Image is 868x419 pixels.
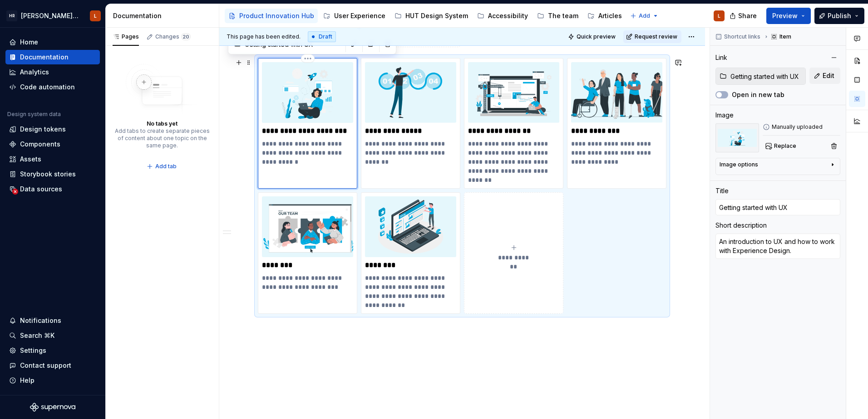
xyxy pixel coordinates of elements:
div: Components [20,140,60,149]
button: Contact support [5,358,100,373]
span: Add [639,12,650,19]
a: Accessibility [473,9,532,23]
img: a09eb1ed-ebb1-4a0c-9816-865653271f0a.svg [262,62,353,123]
img: b83da446-6d5c-4108-96a5-8007902742a0.svg [571,62,662,123]
a: Storybook stories [5,167,100,181]
input: Add title [715,199,840,215]
div: User Experience [334,11,385,20]
span: Shortcut links [724,33,760,40]
button: Quick preview [565,30,620,43]
a: Code automation [5,80,100,94]
button: Add [627,10,661,22]
a: Settings [5,343,100,358]
div: Changes [155,33,191,40]
button: Image options [720,161,836,172]
img: 4398fe95-1c1f-4f99-a677-bbc5bbf96acc.svg [365,196,456,257]
a: Home [5,35,100,49]
a: Product Innovation Hub [225,9,318,23]
div: Code automation [20,83,75,92]
div: Contact support [20,361,71,370]
button: Add tab [144,160,181,173]
span: Preview [772,11,798,20]
span: Request review [635,33,677,40]
a: Articles [584,9,626,23]
div: Design tokens [20,125,66,134]
textarea: An introduction to UX and how to work with Experience Design. [715,234,840,259]
div: Image options [720,161,758,168]
button: Request review [623,30,681,43]
div: HUT Design System [405,11,468,20]
div: L [718,12,720,19]
div: Add tabs to create separate pieces of content about one topic on the same page. [114,127,210,149]
div: Page tree [225,7,626,25]
a: Assets [5,152,100,166]
button: Shortcut links [713,30,764,43]
div: Home [20,38,38,47]
div: Articles [598,11,622,20]
div: Manually uploaded [763,123,840,131]
span: Edit [823,71,834,80]
div: Accessibility [488,11,528,20]
span: 20 [181,33,191,40]
a: HUT Design System [391,9,472,23]
div: Data sources [20,185,62,194]
img: bb886f0c-c197-4aa2-91fe-95fa7dcb3c4b.svg [365,62,456,123]
div: The team [548,11,578,20]
a: Analytics [5,65,100,79]
div: Short description [715,221,767,230]
img: 52b45cea-7627-4a72-8985-6fb9d9fb9c3b.svg [468,62,559,123]
img: a09eb1ed-ebb1-4a0c-9816-865653271f0a.svg [715,123,759,152]
button: Preview [766,8,811,24]
button: Search ⌘K [5,328,100,343]
svg: Supernova Logo [30,403,75,412]
a: Data sources [5,182,100,196]
span: Publish [828,11,851,20]
div: Analytics [20,68,49,77]
div: [PERSON_NAME] UI Toolkit (HUT) [21,11,79,20]
div: Pages [113,33,139,40]
div: Search ⌘K [20,331,54,340]
a: The team [533,9,582,23]
div: HR [6,10,17,21]
span: Share [738,11,757,20]
a: Components [5,137,100,151]
button: Notifications [5,313,100,328]
img: 872c8b25-b094-493b-a5e7-1a06186eeccd.svg [262,196,353,257]
div: Assets [20,155,41,164]
span: Quick preview [577,33,616,40]
button: Share [725,8,763,24]
div: Design system data [7,111,61,118]
div: L [94,12,97,19]
div: Link [715,53,727,62]
span: Replace [774,142,796,150]
div: Documentation [20,53,69,62]
div: Settings [20,346,46,355]
div: Product Innovation Hub [239,11,314,20]
div: Image [715,111,734,120]
button: Edit [809,68,840,84]
div: Documentation [113,11,215,20]
div: No tabs yet [147,120,178,127]
span: This page has been edited. [227,33,301,40]
button: HR[PERSON_NAME] UI Toolkit (HUT)L [2,6,104,25]
div: Storybook stories [20,170,76,179]
a: Design tokens [5,122,100,136]
button: Replace [763,140,800,152]
div: Title [715,186,729,195]
a: Documentation [5,50,100,64]
span: Add tab [155,163,177,170]
div: Help [20,376,35,385]
a: User Experience [320,9,389,23]
label: Open in new tab [732,90,784,99]
div: Notifications [20,316,61,325]
button: Help [5,373,100,388]
button: Publish [814,8,864,24]
div: Draft [308,31,336,42]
